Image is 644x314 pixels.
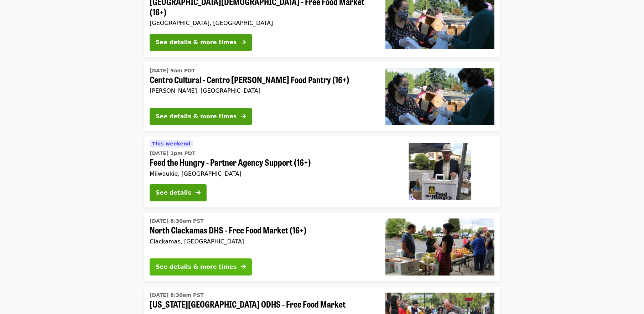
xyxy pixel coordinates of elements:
i: arrow-right icon [196,189,201,196]
a: See details for "North Clackamas DHS - Free Food Market (16+)" [144,213,500,281]
i: arrow-right icon [241,113,246,120]
time: [DATE] 9am PDT [150,67,195,74]
i: arrow-right icon [241,263,246,270]
button: See details & more times [150,258,252,276]
time: [DATE] 1pm PDT [150,150,196,157]
div: [PERSON_NAME], [GEOGRAPHIC_DATA] [150,87,374,94]
button: See details & more times [150,34,252,51]
span: Feed the Hungry - Partner Agency Support (16+) [150,157,374,168]
i: arrow-right icon [241,39,246,46]
span: This weekend [152,141,191,146]
button: See details [150,184,207,201]
span: [US_STATE][GEOGRAPHIC_DATA] ODHS - Free Food Market [150,299,368,309]
span: Centro Cultural - Centro [PERSON_NAME] Food Pantry (16+) [150,74,374,85]
div: See details & more times [156,263,237,271]
a: See details for "Feed the Hungry - Partner Agency Support (16+)" [144,137,500,207]
div: Clackamas, [GEOGRAPHIC_DATA] [150,238,374,245]
div: See details [156,189,191,197]
span: North Clackamas DHS - Free Food Market (16+) [150,225,374,235]
div: See details & more times [156,38,237,47]
time: [DATE] 8:30am PST [150,217,204,225]
div: [GEOGRAPHIC_DATA], [GEOGRAPHIC_DATA] [150,20,374,26]
div: See details & more times [156,112,237,121]
img: Feed the Hungry - Partner Agency Support (16+) organized by Oregon Food Bank [385,143,494,200]
img: North Clackamas DHS - Free Food Market (16+) organized by Oregon Food Bank [385,218,494,276]
img: Centro Cultural - Centro Mercado Food Pantry (16+) organized by Oregon Food Bank [385,68,494,125]
time: [DATE] 8:30am PST [150,292,204,299]
div: Milwaukie, [GEOGRAPHIC_DATA] [150,170,374,177]
a: See details for "Centro Cultural - Centro Mercado Food Pantry (16+)" [144,62,500,131]
button: See details & more times [150,108,252,125]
